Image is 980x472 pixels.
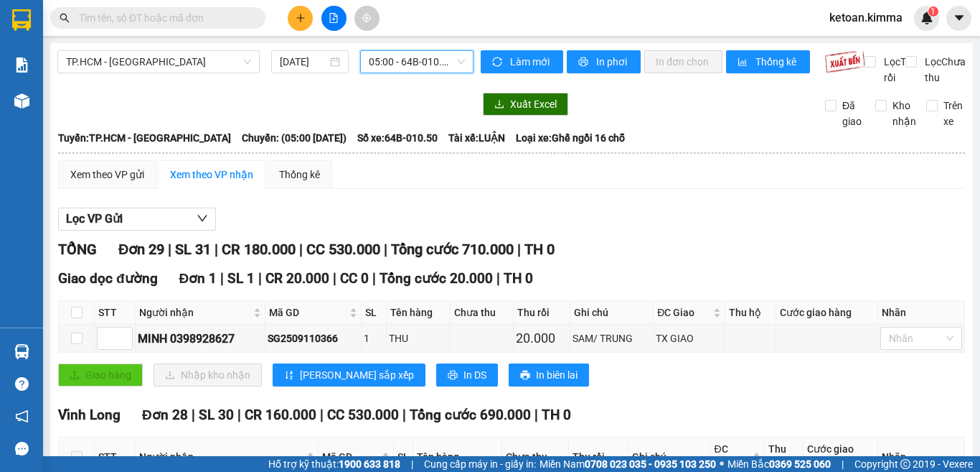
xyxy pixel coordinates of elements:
[510,96,557,112] span: Xuất Excel
[938,98,969,129] span: Trên xe
[268,330,359,346] div: SG2509110366
[299,241,303,258] span: |
[139,305,250,320] span: Người nhận
[536,367,578,383] span: In biên lai
[524,241,555,258] span: TH 0
[448,370,458,381] span: printer
[887,98,922,129] span: Kho nhận
[354,6,380,31] button: aim
[15,409,29,423] span: notification
[494,99,504,111] span: download
[369,51,465,73] span: 05:00 - 64B-010.50
[70,167,144,182] div: Xem theo VP gửi
[329,13,339,23] span: file-add
[928,6,938,17] sup: 1
[268,456,400,472] span: Hỗ trợ kỹ thuật:
[402,407,406,423] span: |
[118,241,164,258] span: Đơn 29
[391,241,514,258] span: Tổng cước 710.000
[362,13,372,23] span: aim
[14,57,29,73] img: solution-icon
[380,270,493,287] span: Tổng cước 20.000
[242,130,347,146] span: Chuyến: (05:00 [DATE])
[542,407,571,423] span: TH 0
[496,270,500,287] span: |
[483,93,568,116] button: downloadXuất Excel
[769,458,831,470] strong: 0369 525 060
[725,301,776,325] th: Thu hộ
[540,456,716,472] span: Miền Nam
[436,364,498,387] button: printerIn DS
[60,13,70,23] span: search
[58,364,143,387] button: uploadGiao hàng
[139,449,303,465] span: Người nhận
[919,54,968,85] span: Lọc Chưa thu
[900,459,910,469] span: copyright
[245,407,316,423] span: CR 160.000
[481,50,563,73] button: syncLàm mới
[514,301,570,325] th: Thu rồi
[327,407,399,423] span: CC 530.000
[364,330,383,346] div: 1
[279,167,320,182] div: Thống kê
[288,6,313,31] button: plus
[824,50,865,73] img: 9k=
[138,330,263,348] div: MINH 0398928627
[946,6,971,31] button: caret-down
[534,407,538,423] span: |
[265,325,362,353] td: SG2509110366
[720,461,724,467] span: ⚪️
[215,241,218,258] span: |
[644,50,722,73] button: In đơn chọn
[776,301,878,325] th: Cước giao hàng
[567,50,641,73] button: printerIn phơi
[14,93,29,108] img: warehouse-icon
[451,301,514,325] th: Chưa thu
[58,270,158,287] span: Giao dọc đường
[227,270,255,287] span: SL 1
[322,449,379,465] span: Mã GD
[339,458,400,470] strong: 1900 633 818
[387,301,451,325] th: Tên hàng
[222,241,296,258] span: CR 180.000
[585,458,716,470] strong: 0708 023 035 - 0935 103 250
[15,377,29,391] span: question-circle
[170,167,253,182] div: Xem theo VP nhận
[656,330,722,346] div: TX GIAO
[220,270,224,287] span: |
[199,407,234,423] span: SL 30
[463,367,486,383] span: In DS
[570,301,654,325] th: Ghi chú
[520,370,530,381] span: printer
[280,54,327,70] input: 12/09/2025
[340,270,369,287] span: CC 0
[12,9,31,31] img: logo-vxr
[58,132,231,144] b: Tuyến: TP.HCM - [GEOGRAPHIC_DATA]
[448,130,505,146] span: Tài xế: LUẬN
[79,10,248,26] input: Tìm tên, số ĐT hoặc mã đơn
[510,54,552,70] span: Làm mới
[516,328,567,348] div: 20.000
[265,270,329,287] span: CR 20.000
[273,364,425,387] button: sort-ascending[PERSON_NAME] sắp xếp
[66,210,123,228] span: Lọc VP Gửi
[179,270,217,287] span: Đơn 1
[755,54,798,70] span: Thống kê
[237,407,241,423] span: |
[596,54,629,70] span: In phơi
[573,330,651,346] div: SAM/ TRUNG
[58,241,97,258] span: TỔNG
[300,367,414,383] span: [PERSON_NAME] sắp xếp
[424,456,536,472] span: Cung cấp máy in - giấy in:
[842,456,844,472] span: |
[258,270,262,287] span: |
[284,370,294,381] span: sort-ascending
[192,407,195,423] span: |
[154,364,262,387] button: downloadNhập kho nhận
[306,241,380,258] span: CC 530.000
[296,13,306,23] span: plus
[372,270,376,287] span: |
[58,208,216,231] button: Lọc VP Gửi
[516,130,625,146] span: Loại xe: Ghế ngồi 16 chỗ
[878,54,920,85] span: Lọc Thu rồi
